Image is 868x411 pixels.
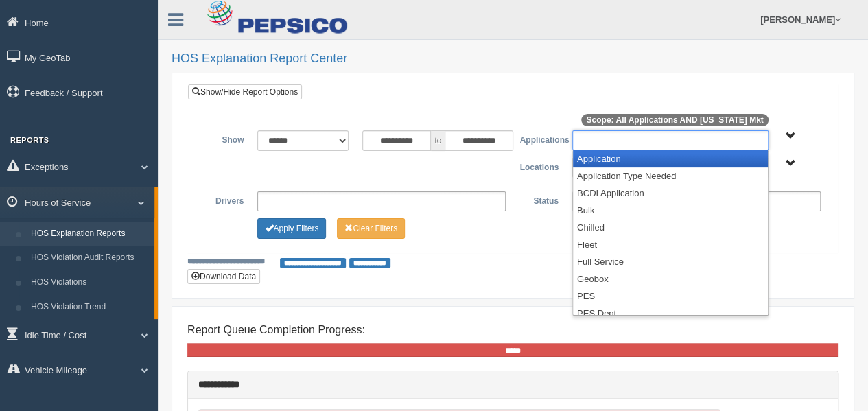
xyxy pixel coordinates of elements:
[25,222,154,246] a: HOS Explanation Reports
[198,191,250,208] label: Drivers
[573,287,768,305] li: PES
[573,236,768,253] li: Fleet
[513,158,565,174] label: Locations
[573,219,768,236] li: Chilled
[25,246,154,270] a: HOS Violation Audit Reports
[337,218,405,239] button: Change Filter Options
[573,185,768,202] li: BCDI Application
[513,130,565,147] label: Applications
[581,114,768,126] span: Scope: All Applications AND [US_STATE] Mkt
[188,84,302,99] a: Show/Hide Report Options
[573,305,768,322] li: PES Dept
[25,270,154,295] a: HOS Violations
[172,52,854,66] h2: HOS Explanation Report Center
[573,253,768,270] li: Full Service
[257,218,326,239] button: Change Filter Options
[573,150,768,167] li: Application
[513,191,565,208] label: Status
[573,270,768,287] li: Geobox
[187,324,838,336] h4: Report Queue Completion Progress:
[198,130,250,147] label: Show
[431,130,445,151] span: to
[187,269,260,284] button: Download Data
[25,295,154,320] a: HOS Violation Trend
[573,202,768,219] li: Bulk
[573,167,768,185] li: Application Type Needed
